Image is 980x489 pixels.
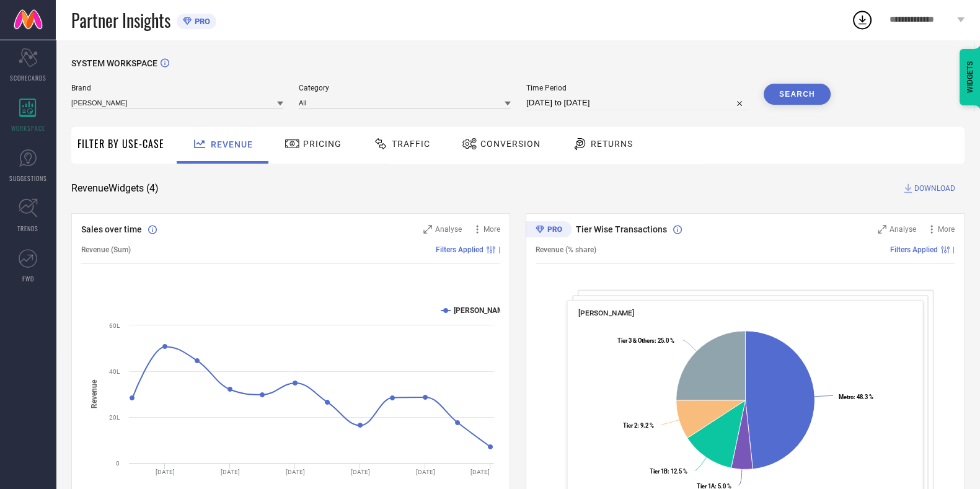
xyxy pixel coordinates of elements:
text: : 12.5 % [650,468,687,475]
text: [DATE] [470,469,490,475]
text: [DATE] [221,469,240,475]
span: TRENDS [17,224,38,233]
text: [DATE] [416,469,435,475]
span: Revenue [211,139,253,149]
text: [PERSON_NAME] [454,306,510,315]
text: [DATE] [286,469,305,475]
text: 60L [109,322,120,329]
span: More [483,225,500,234]
input: Select time period [526,95,748,110]
button: Search [764,84,831,105]
span: Filters Applied [436,245,483,254]
text: 0 [116,460,120,467]
span: | [498,245,500,254]
span: Revenue Widgets ( 4 ) [71,182,159,195]
text: : 48.3 % [838,394,873,400]
tspan: Tier 3 & Others [617,337,654,344]
span: Analyse [435,225,462,234]
tspan: Tier 2 [623,422,637,429]
span: Revenue (Sum) [81,245,131,254]
span: Conversion [480,139,541,149]
span: Filter By Use-Case [77,136,164,151]
span: PRO [192,17,210,26]
span: WORKSPACE [11,123,45,133]
text: : 9.2 % [623,422,654,429]
span: Partner Insights [71,7,170,33]
span: SUGGESTIONS [9,174,47,183]
tspan: Tier 1B [650,468,668,475]
span: Tier Wise Transactions [576,224,667,234]
span: SCORECARDS [10,73,46,82]
span: Traffic [392,139,430,149]
span: Time Period [526,84,748,92]
span: DOWNLOAD [914,182,955,195]
span: Analyse [890,225,916,234]
span: Pricing [303,139,342,149]
text: [DATE] [156,469,175,475]
tspan: Revenue [90,379,99,408]
div: Open download list [851,9,873,31]
span: [PERSON_NAME] [578,309,635,317]
span: Sales over time [81,224,142,234]
text: : 25.0 % [617,337,674,344]
span: More [938,225,955,234]
span: Revenue (% share) [536,245,596,254]
span: Brand [71,84,283,92]
div: Premium [526,221,572,240]
span: Filters Applied [890,245,938,254]
text: 20L [109,414,120,421]
span: | [953,245,955,254]
span: Category [299,84,511,92]
text: [DATE] [351,469,370,475]
text: 40L [109,368,120,375]
span: FWD [22,274,34,283]
span: Returns [591,139,633,149]
svg: Zoom [878,225,886,234]
tspan: Metro [838,394,853,400]
span: SYSTEM WORKSPACE [71,58,157,68]
svg: Zoom [423,225,432,234]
